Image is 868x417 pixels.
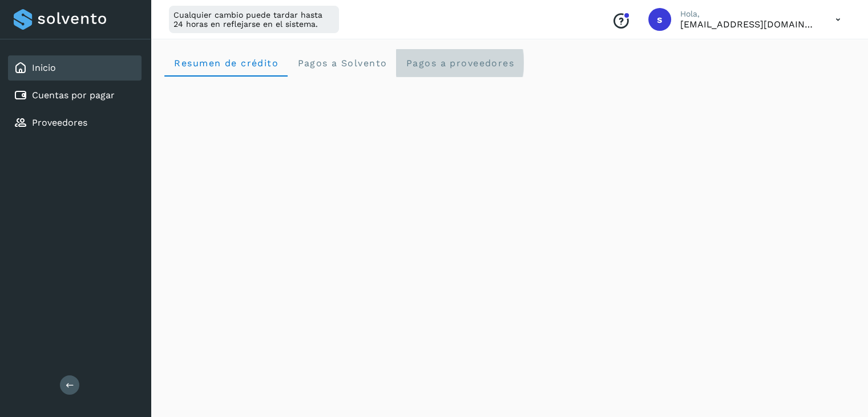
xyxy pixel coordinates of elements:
a: Inicio [32,62,56,73]
div: Inicio [8,55,142,81]
span: Pagos a Solvento [297,58,387,69]
p: selma@enviopack.com [680,19,817,30]
p: Hola, [680,9,817,19]
div: Cuentas por pagar [8,83,142,108]
span: Resumen de crédito [173,58,278,69]
div: Cualquier cambio puede tardar hasta 24 horas en reflejarse en el sistema. [169,6,339,33]
span: Pagos a proveedores [405,58,514,69]
a: Cuentas por pagar [32,90,115,101]
a: Proveedores [32,117,87,128]
div: Proveedores [8,110,142,135]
